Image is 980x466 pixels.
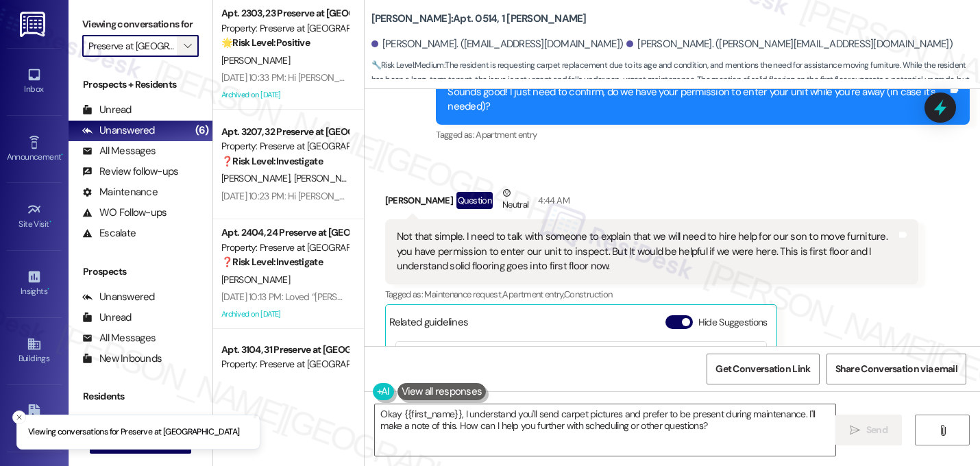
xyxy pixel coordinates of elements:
div: (6) [192,120,212,141]
div: Tagged as: [436,125,970,145]
span: • [49,217,51,227]
input: All communities [88,35,177,57]
a: Leads [7,400,62,437]
a: Site Visit • [7,198,62,235]
i:  [938,425,948,436]
button: Close toast [12,410,26,424]
div: Archived on [DATE] [220,306,350,323]
b: [PERSON_NAME]: Apt. 0514, 1 [PERSON_NAME] [371,12,587,26]
span: Maintenance request , [424,289,502,300]
p: Viewing conversations for Preserve at [GEOGRAPHIC_DATA] [28,426,239,439]
span: [PERSON_NAME] [293,172,366,184]
div: Archived on [DATE] [220,86,350,103]
div: Unread [82,103,132,117]
div: Prospects + Residents [69,77,212,92]
strong: ❓ Risk Level: Investigate [221,155,323,167]
div: New Inbounds [82,352,162,366]
label: Hide Suggestions [698,315,768,330]
span: • [47,284,49,294]
div: [PERSON_NAME]. ([PERSON_NAME][EMAIL_ADDRESS][DOMAIN_NAME]) [626,37,953,51]
i:  [184,40,191,51]
div: [DATE] 10:23 PM: Hi [PERSON_NAME], [PERSON_NAME] and [PERSON_NAME], Taco [DATE] is happening [DAT... [221,190,967,202]
span: Construction [564,289,612,300]
span: Send [866,423,887,437]
div: Unanswered [82,123,155,138]
button: Send [835,415,902,445]
span: [PERSON_NAME] [221,172,294,184]
div: Apt. 3207, 32 Preserve at [GEOGRAPHIC_DATA] [221,125,348,139]
div: Apt. 3104, 31 Preserve at [GEOGRAPHIC_DATA] [221,343,348,357]
div: 4:44 AM [535,193,569,208]
strong: ❓ Risk Level: Investigate [221,256,323,268]
div: Property: Preserve at [GEOGRAPHIC_DATA] [221,21,348,36]
div: Related guidelines [389,315,469,335]
label: Viewing conversations for [82,14,199,35]
div: WO Follow-ups [82,206,167,220]
a: Buildings [7,332,62,369]
div: Escalate [82,226,136,241]
div: Maintenance [82,185,158,199]
div: Apt. 2303, 23 Preserve at [GEOGRAPHIC_DATA] [221,6,348,21]
div: Residents [69,389,212,404]
div: [PERSON_NAME] [385,186,919,219]
span: Apartment entry [476,129,537,140]
div: Unanswered [82,290,155,304]
span: • [61,150,63,160]
i:  [850,425,860,436]
span: [PERSON_NAME] [221,273,290,286]
span: Share Conversation via email [835,362,957,376]
textarea: Okay {{first_name}}, I understand you'll send carpet pictures and prefer to be present during mai... [375,404,835,456]
a: Inbox [7,63,62,100]
div: [PERSON_NAME]. ([EMAIL_ADDRESS][DOMAIN_NAME]) [371,37,624,51]
div: Question [456,192,493,209]
img: ResiDesk Logo [20,12,48,37]
span: [PERSON_NAME] [221,54,290,66]
div: All Messages [82,144,156,158]
div: Unread [82,310,132,325]
div: Prospects [69,265,212,279]
div: Property: Preserve at [GEOGRAPHIC_DATA] [221,241,348,255]
strong: 🌟 Risk Level: Positive [221,36,310,49]
a: Insights • [7,265,62,302]
div: Review follow-ups [82,164,178,179]
span: : The resident is requesting carpet replacement due to its age and condition, and mentions the ne... [371,58,980,102]
button: Share Conversation via email [826,354,966,384]
div: Apt. 2404, 24 Preserve at [GEOGRAPHIC_DATA] [221,225,348,240]
div: Sounds good! I just need to confirm, do we have your permission to enter your unit while you're a... [448,85,948,114]
strong: 🔧 Risk Level: Medium [371,60,444,71]
div: Property: Preserve at [GEOGRAPHIC_DATA] [221,139,348,154]
div: Tagged as: [385,284,919,304]
div: All Messages [82,331,156,345]
div: Property: Preserve at [GEOGRAPHIC_DATA] [221,357,348,371]
span: Apartment entry , [502,289,564,300]
button: Get Conversation Link [707,354,819,384]
div: Not that simple. I need to talk with someone to explain that we will need to hire help for our so... [397,230,897,273]
span: Get Conversation Link [715,362,810,376]
div: Neutral [500,186,531,214]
